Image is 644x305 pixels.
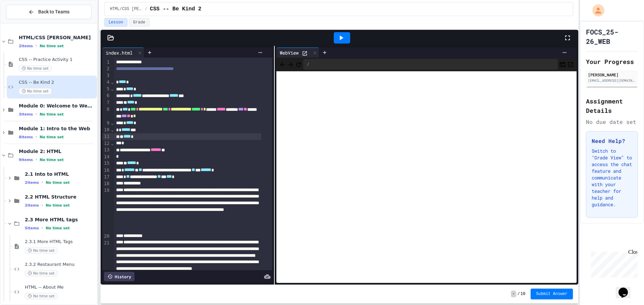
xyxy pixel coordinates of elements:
[303,59,558,70] div: /
[616,278,637,298] iframe: chat widget
[110,6,142,12] span: HTML/CSS Campbell
[287,60,294,68] span: Forward
[102,167,111,174] div: 16
[25,270,58,277] span: No time set
[102,92,111,99] div: 6
[102,48,144,58] div: index.html
[588,78,636,83] div: [EMAIL_ADDRESS][DOMAIN_NAME]
[40,112,64,117] span: No time set
[536,291,568,297] span: Submit Answer
[42,225,43,231] span: •
[110,120,114,126] span: Fold line
[102,180,111,187] div: 18
[567,60,574,68] button: Open in new tab
[592,148,632,208] p: Switch to "Grade View" to access the chat feature and communicate with your teacher for help and ...
[102,140,111,147] div: 12
[102,72,111,79] div: 3
[25,262,96,268] span: 2.3.2 Restaurant Menu
[40,44,64,48] span: No time set
[104,18,127,27] button: Lesson
[150,5,202,13] span: CSS -- Be Kind 2
[19,126,96,132] span: Module 1: Intro to the Web
[559,60,566,68] button: Console
[25,180,39,185] span: 2 items
[25,239,96,245] span: 2.3.1 More HTML Tags
[19,44,33,48] span: 2 items
[295,60,302,68] button: Refresh
[19,103,96,109] span: Module 0: Welcome to Web Development
[102,120,111,127] div: 9
[102,49,136,56] div: index.html
[19,148,96,154] span: Module 2: HTML
[19,65,52,72] span: No time set
[588,72,636,78] div: [PERSON_NAME]
[46,203,70,208] span: No time set
[586,96,638,115] h2: Assignment Details
[102,59,111,66] div: 1
[25,194,96,200] span: 2.2 HTML Structure
[36,43,37,49] span: •
[42,203,43,208] span: •
[102,133,111,140] div: 11
[19,88,52,94] span: No time set
[521,291,525,297] span: 10
[36,111,37,117] span: •
[279,60,286,68] span: Back
[102,160,111,167] div: 15
[25,203,39,208] span: 2 items
[19,57,96,63] span: CSS -- Practice Activity 1
[40,158,64,162] span: No time set
[38,8,69,15] span: Back to Teams
[531,289,573,299] button: Submit Answer
[276,48,319,58] div: WebView
[276,71,577,283] iframe: Web Preview
[145,6,147,12] span: /
[102,106,111,120] div: 8
[511,291,516,297] span: -
[40,135,64,139] span: No time set
[588,249,637,278] iframe: chat widget
[276,49,302,56] div: WebView
[102,99,111,106] div: 7
[6,5,92,19] button: Back to Teams
[36,134,37,140] span: •
[110,86,114,91] span: Fold line
[129,18,150,27] button: Grade
[585,3,606,18] div: My Account
[586,118,638,126] div: No due date set
[102,233,111,240] div: 20
[102,174,111,180] div: 17
[19,135,33,139] span: 8 items
[102,147,111,153] div: 13
[19,80,96,85] span: CSS -- Be Kind 2
[25,285,96,290] span: HTML -- About Me
[592,137,632,145] h3: Need Help?
[586,57,638,66] h2: Your Progress
[102,66,111,72] div: 2
[518,291,520,297] span: /
[102,154,111,160] div: 14
[46,180,70,185] span: No time set
[25,217,96,223] span: 2.3 More HTML tags
[102,240,111,292] div: 21
[3,3,46,43] div: Chat with us now!Close
[586,27,638,46] h1: FOCS_25-26_WEB
[36,157,37,162] span: •
[25,247,58,254] span: No time set
[110,127,114,132] span: Fold line
[102,127,111,133] div: 10
[46,226,70,230] span: No time set
[42,180,43,185] span: •
[104,272,135,281] div: History
[19,158,33,162] span: 9 items
[102,79,111,86] div: 4
[110,141,114,146] span: Fold line
[25,226,39,230] span: 5 items
[102,86,111,92] div: 5
[110,79,114,85] span: Fold line
[102,187,111,233] div: 19
[25,293,58,299] span: No time set
[25,171,96,177] span: 2.1 Into to HTML
[19,34,96,41] span: HTML/CSS [PERSON_NAME]
[19,112,33,117] span: 3 items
